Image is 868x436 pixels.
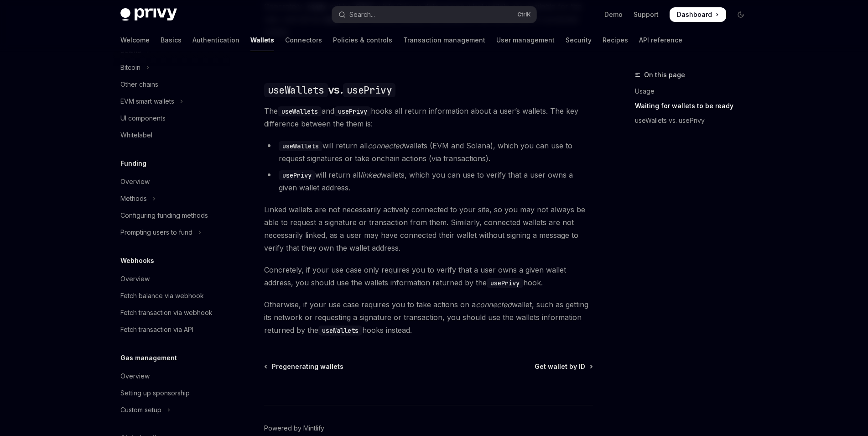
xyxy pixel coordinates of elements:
button: Toggle Custom setup section [113,402,230,418]
img: dark logo [120,8,177,21]
a: Support [634,10,659,19]
span: Pregenerating wallets [272,362,343,371]
div: Fetch transaction via webhook [120,307,213,318]
a: UI components [113,110,230,126]
a: Fetch transaction via API [113,321,230,338]
code: useWallets [318,326,362,336]
div: Prompting users to fund [120,227,192,238]
button: Toggle Methods section [113,190,230,207]
div: Custom setup [120,404,161,415]
a: Pregenerating wallets [265,362,343,371]
a: Transaction management [403,29,485,51]
li: will return all wallets (EVM and Solana), which you can use to request signatures or take onchain... [264,139,593,165]
code: usePrivy [487,278,523,288]
button: Toggle EVM smart wallets section [113,93,230,110]
h5: Webhooks [120,255,154,266]
a: Waiting for wallets to be ready [635,99,755,113]
div: Overview [120,273,150,284]
span: Ctrl K [517,11,531,18]
code: useWallets [279,141,322,151]
a: Overview [113,173,230,190]
div: Search... [349,9,375,20]
span: Concretely, if your use case only requires you to verify that a user owns a given wallet address,... [264,263,593,289]
div: Fetch transaction via API [120,324,193,335]
a: Security [566,29,592,51]
a: Dashboard [670,7,726,22]
div: EVM smart wallets [120,96,174,107]
span: On this page [644,69,685,80]
a: Whitelabel [113,127,230,143]
span: vs. [264,83,395,97]
button: Toggle Prompting users to fund section [113,224,230,241]
a: Powered by Mintlify [264,424,324,433]
code: useWallets [278,106,322,116]
a: Demo [604,10,623,19]
span: The and hooks all return information about a user’s wallets. The key difference between the them is: [264,105,593,130]
a: Configuring funding methods [113,207,230,224]
a: Connectors [285,29,322,51]
div: Other chains [120,79,158,90]
h5: Funding [120,158,146,169]
a: API reference [639,29,682,51]
a: Other chains [113,76,230,93]
li: will return all wallets, which you can use to verify that a user owns a given wallet address. [264,168,593,194]
button: Toggle dark mode [733,7,748,22]
a: useWallets vs. usePrivy [635,113,755,128]
button: Toggle Bitcoin section [113,59,230,76]
em: connected [476,300,512,309]
a: Welcome [120,29,150,51]
div: Methods [120,193,147,204]
a: Usage [635,84,755,99]
div: Whitelabel [120,130,152,141]
a: Wallets [250,29,274,51]
span: Dashboard [677,10,712,19]
a: Policies & controls [333,29,392,51]
em: linked [360,170,381,179]
div: Overview [120,176,150,187]
a: Overview [113,368,230,384]
code: usePrivy [279,170,315,180]
a: Fetch transaction via webhook [113,305,230,321]
a: Basics [161,29,182,51]
a: Recipes [603,29,628,51]
h5: Gas management [120,352,177,363]
div: Overview [120,371,150,382]
span: Otherwise, if your use case requires you to take actions on a wallet, such as getting its network... [264,298,593,336]
a: Get wallet by ID [535,362,592,371]
span: Linked wallets are not necessarily actively connected to your site, so you may not always be able... [264,203,593,254]
a: User management [496,29,555,51]
em: connected [368,141,404,150]
a: Overview [113,271,230,287]
div: Setting up sponsorship [120,388,190,399]
span: Get wallet by ID [535,362,585,371]
a: Fetch balance via webhook [113,288,230,304]
div: UI components [120,113,166,124]
div: Bitcoin [120,62,140,73]
a: Setting up sponsorship [113,385,230,401]
div: Configuring funding methods [120,210,208,221]
a: Authentication [192,29,239,51]
code: usePrivy [334,106,371,116]
div: Fetch balance via webhook [120,290,204,301]
button: Open search [332,6,536,23]
code: usePrivy [343,83,395,97]
code: useWallets [264,83,328,97]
